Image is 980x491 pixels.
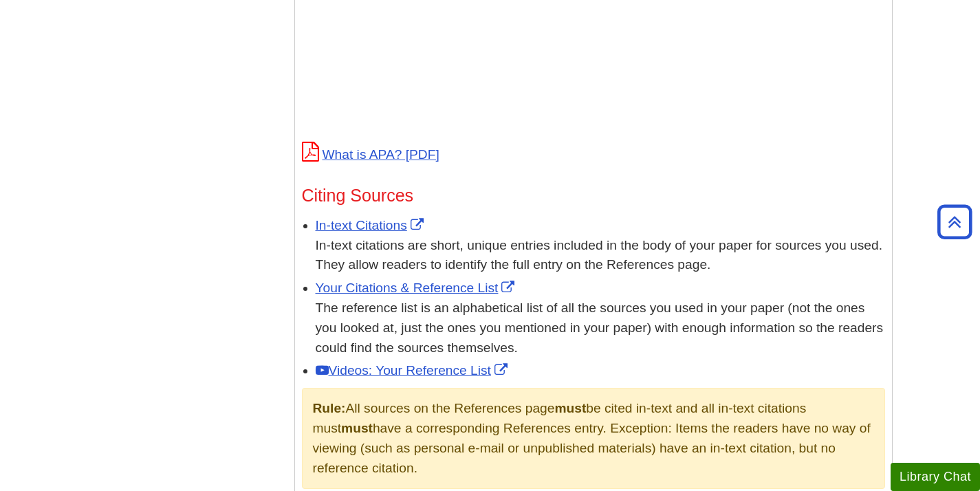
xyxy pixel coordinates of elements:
[316,236,885,276] div: In-text citations are short, unique entries included in the body of your paper for sources you us...
[316,281,519,295] a: Link opens in new window
[341,421,373,435] strong: must
[316,218,427,232] a: Link opens in new window
[302,147,439,162] a: What is APA?
[302,388,885,489] div: All sources on the References page be cited in-text and all in-text citations must have a corresp...
[302,186,885,206] h3: Citing Sources
[313,401,346,415] strong: Rule:
[316,298,885,358] div: The reference list is an alphabetical list of all the sources you used in your paper (not the one...
[933,212,977,231] a: Back to Top
[891,463,980,491] button: Library Chat
[554,401,586,415] strong: must
[316,363,511,378] a: Link opens in new window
